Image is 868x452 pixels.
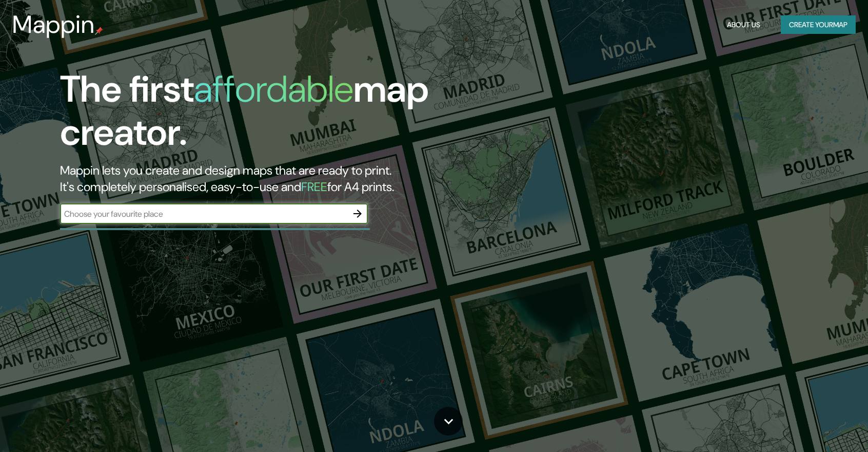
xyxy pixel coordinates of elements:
h3: Mappin [12,10,95,39]
h5: FREE [301,179,327,195]
h1: The first map creator. [60,68,494,162]
input: Choose your favourite place [60,208,347,220]
h2: Mappin lets you create and design maps that are ready to print. It's completely personalised, eas... [60,162,494,195]
button: Create yourmap [781,15,856,34]
button: About Us [723,15,764,34]
h1: affordable [194,65,353,113]
img: mappin-pin [95,27,103,35]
